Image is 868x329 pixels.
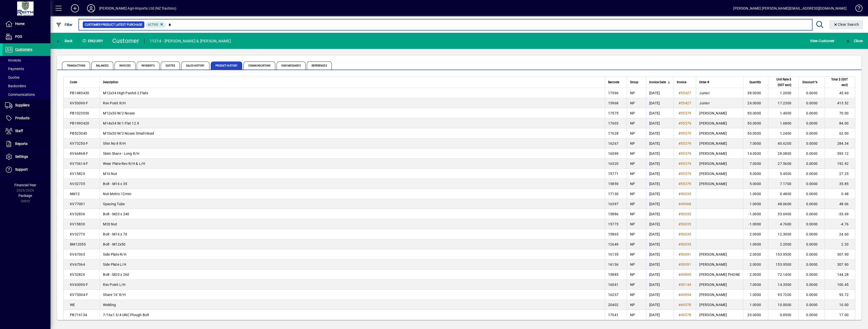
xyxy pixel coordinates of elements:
[70,131,87,135] span: PB523040
[608,121,618,125] span: 17603
[3,73,50,82] a: Quotes
[696,179,743,189] td: [PERSON_NAME]
[70,111,89,115] span: PB1023030
[677,151,693,156] a: #55379
[630,162,635,166] span: NP
[5,67,24,71] span: Payments
[677,272,693,277] a: #49895
[3,90,50,99] a: Communications
[646,169,673,179] td: [DATE]
[646,118,673,128] td: [DATE]
[743,189,768,199] td: 1.0000
[646,108,673,118] td: [DATE]
[56,39,73,43] span: Back
[103,182,127,186] span: Bolt - M16 x 35
[103,121,139,125] span: M14x34 W/1 Flat 12.9
[768,199,798,209] td: 48.0600
[802,79,818,85] span: Discount %
[630,91,635,95] span: NP
[768,138,798,148] td: 40.6200
[743,128,768,138] td: 50.0000
[743,138,768,148] td: 7.0000
[103,79,602,85] div: Description
[103,172,117,176] span: M16 Nut
[681,141,691,145] span: 55379
[115,62,135,70] span: Invoices
[148,23,158,26] span: Active
[681,212,691,216] span: 50035
[679,222,681,226] span: #
[70,222,85,226] span: KV15830
[99,4,176,12] div: [PERSON_NAME] Agri-Imports Ltd (NZ Tractors)
[679,212,681,216] span: #
[3,125,50,137] a: Staff
[677,312,693,318] a: #49578
[681,121,691,125] span: 55379
[103,79,118,85] span: Description
[146,21,166,28] mat-chip: Product Activation Status: Active
[696,159,743,169] td: [PERSON_NAME]
[608,212,618,216] span: 15886
[646,138,673,148] td: [DATE]
[677,90,693,96] a: #55427
[630,111,635,115] span: NP
[798,88,825,98] td: 0.0000
[677,79,686,85] span: Invoice
[630,101,635,105] span: NP
[679,232,681,236] span: #
[630,232,635,236] span: NP
[83,4,99,13] button: Profile
[56,23,73,27] span: Filter
[630,131,635,135] span: NP
[608,182,618,186] span: 15859
[67,4,83,13] button: Add
[677,302,693,308] a: #49578
[825,219,855,229] td: -4.76
[70,202,85,206] span: KV77001
[70,172,85,176] span: KV15825
[70,212,85,216] span: KV32836
[825,148,855,159] td: 393.12
[608,222,618,226] span: 15773
[679,101,681,105] span: #
[696,88,743,98] td: Junior
[681,222,691,226] span: 50035
[679,182,681,186] span: #
[743,88,768,98] td: 38.0000
[679,283,681,287] span: #
[103,131,154,135] span: M10x30 W/2 Noses Small Head
[679,152,681,156] span: #
[679,313,681,317] span: #
[677,171,693,176] a: #55379
[679,262,681,266] span: #
[768,98,798,108] td: 17.2300
[103,101,126,105] span: Rev Point R/H
[677,282,693,287] a: #50144
[681,313,691,317] span: 49578
[15,155,28,159] span: Settings
[3,163,50,176] a: Support
[743,229,768,239] td: 2.0000
[103,222,117,226] span: M20 Nut
[681,91,691,95] span: 55427
[646,219,673,229] td: [DATE]
[743,239,768,249] td: 1.0000
[768,229,798,239] td: 12.3000
[768,148,798,159] td: 28.0800
[798,189,825,199] td: 0.0000
[798,179,825,189] td: 0.0000
[825,98,855,108] td: 413.52
[768,118,798,128] td: 1.6800
[70,232,85,236] span: KV32770
[679,192,681,196] span: #
[798,118,825,128] td: 0.0000
[55,36,74,45] button: Back
[768,209,798,219] td: 33.6900
[677,100,693,106] a: #55427
[646,199,673,209] td: [DATE]
[743,219,768,229] td: -1.0000
[70,192,80,196] span: NM12
[630,121,635,125] span: NP
[630,212,635,216] span: NP
[696,128,743,138] td: [PERSON_NAME]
